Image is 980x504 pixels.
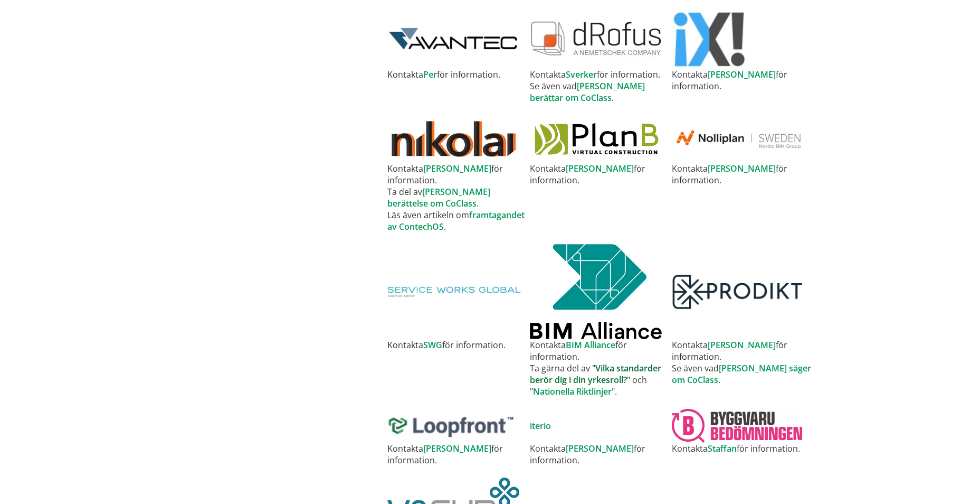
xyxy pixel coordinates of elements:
img: PlanB_logga960.jpg [530,119,663,160]
a: Nationella Riktlinjer [533,386,612,397]
td: Kontakta för information. Ta del av . Läs även artikeln om . [387,163,530,232]
td: Kontakta för information. [530,163,672,232]
td: Kontakta för information. [672,443,814,466]
td: Kontakta för information. Ta gärna del av " " och " ". [530,339,672,397]
a: Nolliplan's webbsida [672,119,814,159]
a: Loopfronts webbsida [387,413,530,438]
a: framtagandet av ContechOS [387,209,525,232]
img: dRofus.JPG [530,19,662,58]
a: PlanB's webbsida [530,119,672,160]
a: iterio [530,420,551,432]
img: BIMAlliance.jpg [530,244,662,339]
a: Sverker [566,69,597,80]
img: Avantec.JPG [387,25,519,52]
a: [PERSON_NAME] berättelse om CoClass [387,186,490,209]
a: SWG's webbsida [387,286,530,297]
a: [PERSON_NAME] berättar om CoClass [530,80,645,104]
a: Nikolai Development's webbsida [387,117,530,162]
img: Loopfront-logga.jpeg [387,413,518,438]
a: [PERSON_NAME] [423,163,491,174]
a: [PERSON_NAME] säger om CoClass [672,362,811,386]
td: Kontakta för information. [387,443,530,466]
a: dRofus's webbsida [530,19,672,58]
a: [PERSON_NAME] [566,163,634,174]
a: Vilka standarder berör dig i din yrkesroll? [530,362,661,386]
td: Kontakta för information. [387,69,530,104]
a: SWG [423,339,442,351]
a: Prodikts webbsida [672,274,814,310]
a: Avantec's webbsida [387,25,530,52]
a: [PERSON_NAME] [423,443,491,454]
td: Kontakta för information. Se även vad . [530,69,672,104]
a: [PERSON_NAME] [566,443,634,454]
a: Staffan [708,443,737,454]
a: Per [423,69,437,80]
a: [PERSON_NAME] [708,163,776,174]
a: BYGGVARUBEDÖMNINGENs webbsida [672,409,814,443]
img: SWG-logga.jpg [387,286,521,297]
td: Kontakta för information. Se även vad . [672,339,814,397]
img: IX_InformationExperience.JPG [672,10,746,68]
img: Byggvarubedmningen-logotyp-CMYK.jpg [672,409,802,443]
a: [PERSON_NAME] [708,69,776,80]
td: Kontakta för information. [672,163,814,232]
img: Nolliplan_logga.jpg [672,119,810,159]
img: NikolaiDevelopmentAB.jpg [387,117,520,162]
td: Kontakta för information. [672,69,814,104]
a: BIM Alliance webbsida [530,244,672,339]
a: BIM Alliance [566,339,615,351]
img: Prodikt_logga.jpg [672,274,803,310]
td: Kontakta för information. [530,443,672,466]
td: Kontakta för information. [387,339,530,397]
a: [PERSON_NAME] [708,339,776,351]
a: IX's webbsida [672,10,814,68]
